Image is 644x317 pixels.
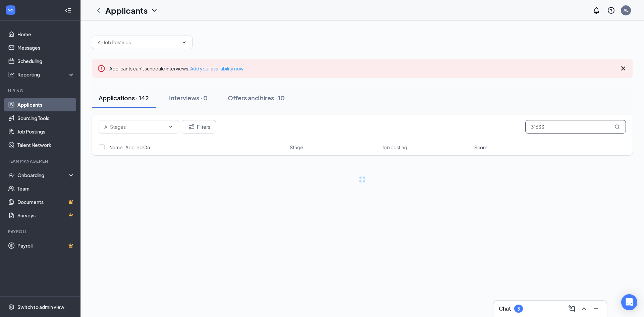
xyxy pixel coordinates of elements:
[109,65,244,71] span: Applicants can't schedule interviews.
[17,41,75,54] a: Messages
[17,71,75,78] div: Reporting
[182,120,216,134] button: Filter Filters
[614,124,620,129] svg: MagnifyingGlass
[8,71,15,78] svg: Analysis
[168,124,173,129] svg: ChevronDown
[169,94,208,102] div: Interviews · 0
[150,6,158,14] svg: ChevronDown
[109,144,150,151] span: Name · Applied On
[619,64,627,72] svg: Cross
[568,305,576,313] svg: ComposeMessage
[517,306,520,312] div: 3
[8,229,73,234] div: Payroll
[621,294,637,310] div: Open Intercom Messenger
[104,123,165,130] input: All Stages
[17,111,75,125] a: Sourcing Tools
[567,303,577,314] button: ComposeMessage
[181,40,187,45] svg: ChevronDown
[187,123,196,131] svg: Filter
[17,172,69,178] div: Onboarding
[7,7,14,13] svg: WorkstreamLogo
[17,125,75,138] a: Job Postings
[607,6,615,14] svg: QuestionInfo
[105,5,148,16] h1: Applicants
[8,88,73,94] div: Hiring
[8,172,15,178] svg: UserCheck
[17,182,75,195] a: Team
[8,158,73,164] div: Team Management
[592,305,600,313] svg: Minimize
[98,39,179,46] input: All Job Postings
[592,6,600,14] svg: Notifications
[8,304,15,310] svg: Settings
[499,305,511,312] h3: Chat
[228,94,285,102] div: Offers and hires · 10
[591,303,601,314] button: Minimize
[624,7,628,13] div: AL
[17,304,64,310] div: Switch to admin view
[382,144,407,151] span: Job posting
[580,305,588,313] svg: ChevronUp
[65,7,71,14] svg: Collapse
[17,138,75,152] a: Talent Network
[17,239,75,252] a: PayrollCrown
[17,54,75,68] a: Scheduling
[474,144,488,151] span: Score
[95,6,103,14] svg: ChevronLeft
[579,303,589,314] button: ChevronUp
[17,28,75,41] a: Home
[17,98,75,111] a: Applicants
[97,64,105,72] svg: Error
[17,195,75,209] a: DocumentsCrown
[99,94,149,102] div: Applications · 142
[525,120,626,134] input: Search in applications
[190,65,244,71] a: Add your availability now
[290,144,303,151] span: Stage
[17,209,75,222] a: SurveysCrown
